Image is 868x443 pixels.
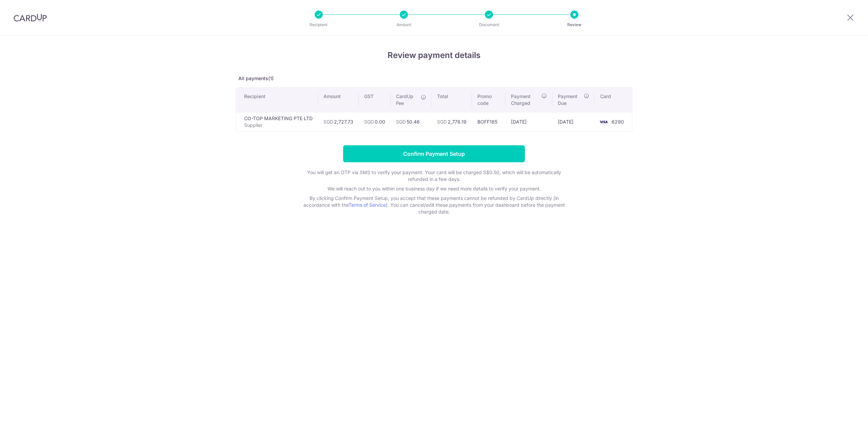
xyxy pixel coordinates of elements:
[323,119,333,125] span: SGD
[825,423,861,440] iframe: Opens a widget where you can find more information
[396,119,406,125] span: SGD
[464,21,514,28] p: Document
[298,185,570,192] p: We will reach out to you within one business day if we need more details to verify your payment.
[359,88,391,112] th: GST
[236,49,632,61] h4: Review payment details
[236,75,632,82] p: All payments(1)
[349,202,386,208] a: Terms of Service
[506,112,552,131] td: [DATE]
[391,112,432,131] td: 50.46
[552,112,595,131] td: [DATE]
[472,112,506,131] td: BOFF185
[549,21,599,28] p: Review
[294,21,344,28] p: Recipient
[359,112,391,131] td: 0.00
[364,119,374,125] span: SGD
[396,93,417,107] span: CardUp Fee
[298,169,570,183] p: You will get an OTP via SMS to verify your payment. Your card will be charged S$0.50, which will ...
[298,195,570,215] p: By clicking Confirm Payment Setup, you accept that these payments cannot be refunded by CardUp di...
[14,14,47,22] img: CardUp
[472,88,506,112] th: Promo code
[432,88,472,112] th: Total
[558,93,582,107] span: Payment Due
[612,119,624,125] span: 6290
[595,88,632,112] th: Card
[244,122,313,129] p: Supplier
[343,145,525,162] input: Confirm Payment Setup
[511,93,539,107] span: Payment Charged
[236,88,318,112] th: Recipient
[379,21,429,28] p: Amount
[597,118,610,126] img: <span class="translation_missing" title="translation missing: en.account_steps.new_confirm_form.b...
[236,112,318,131] td: CO-TOP MARKETING PTE LTD
[437,119,447,125] span: SGD
[318,112,359,131] td: 2,727.73
[432,112,472,131] td: 2,778.19
[318,88,359,112] th: Amount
